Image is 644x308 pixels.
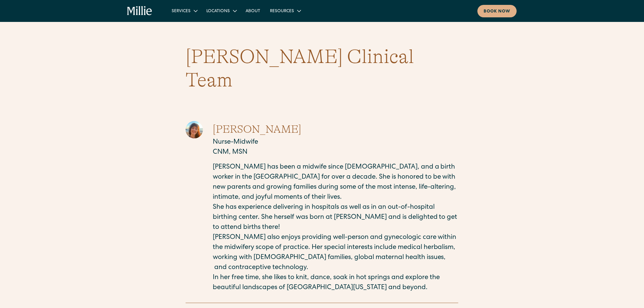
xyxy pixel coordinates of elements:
div: Services [167,6,202,16]
a: Book now [478,5,517,17]
p: [PERSON_NAME] has been a midwife since [DEMOGRAPHIC_DATA], and a birth worker in the [GEOGRAPHIC_... [213,163,458,203]
p: [PERSON_NAME] also enjoys providing well-person and gynecologic care within the midwifery scope o... [213,233,458,273]
div: Resources [265,6,305,16]
div: Book now [484,9,511,15]
p: In her free time, she likes to knit, dance, soak in hot springs and explore the beautiful landsca... [213,273,458,293]
div: Resources [270,8,294,15]
a: About [241,6,265,16]
p: Nurse-Midwife [213,138,458,148]
h2: [PERSON_NAME] [213,121,458,138]
p: She has experience delivering in hospitals as well as in an out-of-hospital birthing center. She ... [213,203,458,233]
div: Services [172,8,191,15]
h1: [PERSON_NAME] Clinical Team [186,45,458,92]
div: Locations [207,8,230,15]
p: CNM, MSN [213,148,458,158]
div: Locations [202,6,241,16]
a: home [127,6,152,16]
